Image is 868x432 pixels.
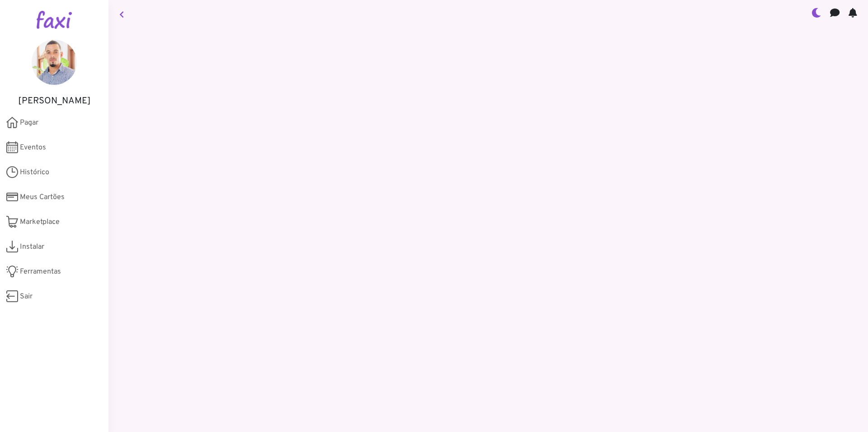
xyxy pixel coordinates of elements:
span: Instalar [20,242,44,252]
span: Histórico [20,167,49,178]
span: Marketplace [20,217,60,228]
span: Eventos [20,142,46,153]
h5: [PERSON_NAME] [14,96,95,107]
span: Meus Cartões [20,192,65,203]
span: Sair [20,291,33,302]
span: Ferramentas [20,266,61,277]
span: Pagar [20,117,38,128]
